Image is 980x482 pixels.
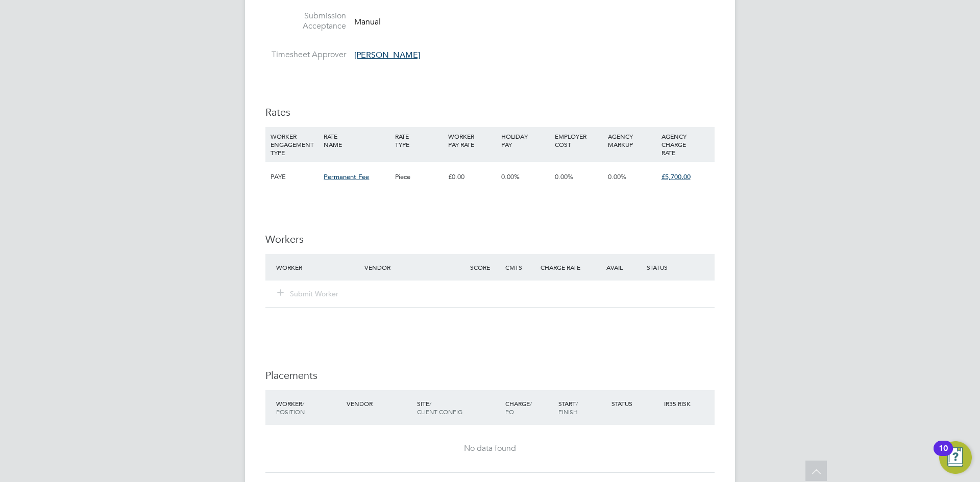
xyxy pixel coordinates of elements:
div: AGENCY MARKUP [605,127,658,154]
span: / Position [276,399,305,416]
div: £0.00 [446,162,499,192]
h3: Rates [265,106,715,119]
button: Open Resource Center, 10 new notifications [939,441,972,474]
div: Vendor [344,394,414,413]
div: WORKER PAY RATE [446,127,499,154]
span: / Finish [558,399,578,416]
div: EMPLOYER COST [552,127,605,154]
span: Manual [354,16,381,27]
div: No data found [276,443,704,454]
div: Vendor [362,258,468,276]
span: 0.00% [555,172,573,181]
div: RATE TYPE [393,127,446,154]
div: Site [414,394,503,421]
div: Piece [393,162,446,192]
span: £5,700.00 [661,172,691,181]
span: 0.00% [608,172,626,181]
span: 0.00% [501,172,520,181]
div: Start [556,394,609,421]
div: Charge [503,394,556,421]
label: Submission Acceptance [265,11,346,32]
div: Worker [274,258,362,276]
div: RATE NAME [321,127,392,154]
span: / Client Config [417,399,462,416]
span: / PO [505,399,532,416]
div: Worker [274,394,344,421]
h3: Placements [265,369,715,382]
div: Avail [591,258,644,276]
div: 10 [939,448,948,462]
div: WORKER ENGAGEMENT TYPE [268,127,321,162]
div: Cmts [503,258,538,276]
div: Status [644,258,715,276]
div: Charge Rate [538,258,591,276]
label: Timesheet Approver [265,49,346,60]
div: HOLIDAY PAY [499,127,552,154]
div: Status [609,394,662,413]
div: AGENCY CHARGE RATE [659,127,712,162]
div: IR35 Risk [661,394,697,413]
button: Submit Worker [278,289,339,299]
span: Permanent Fee [324,172,369,181]
span: [PERSON_NAME] [354,50,420,60]
div: Score [468,258,503,276]
div: PAYE [268,162,321,192]
h3: Workers [265,233,715,246]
